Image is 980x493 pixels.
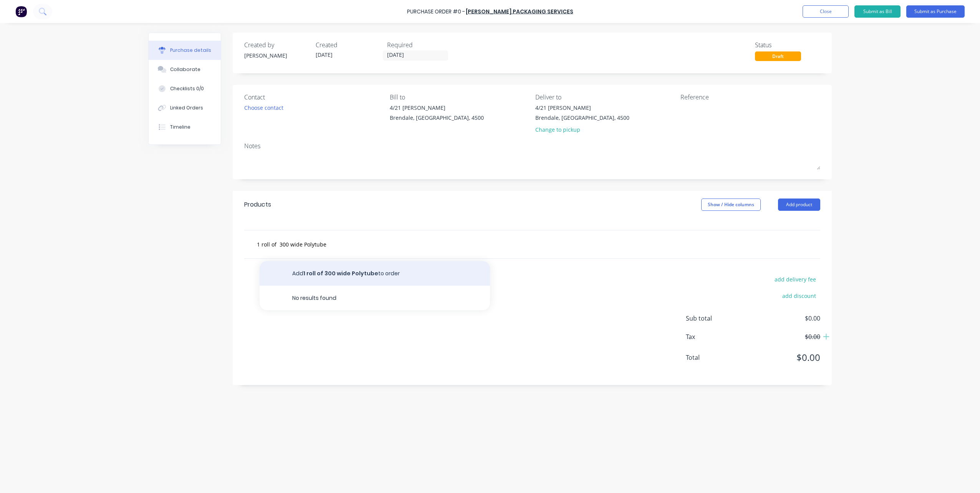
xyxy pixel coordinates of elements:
div: Brendale, [GEOGRAPHIC_DATA], 4500 [535,114,629,122]
div: Deliver to [535,93,675,102]
button: add delivery fee [770,274,820,284]
span: Total [686,353,743,362]
div: Draft [755,51,801,61]
div: Created by [244,40,310,50]
button: Close [803,5,849,18]
div: [PERSON_NAME] [244,51,310,60]
img: Factory [15,6,27,17]
span: $0.00 [743,332,820,341]
div: Bill to [390,93,530,102]
a: [PERSON_NAME] Packaging Services [466,8,573,15]
button: add discount [778,291,820,301]
button: Add1 roll of 300 wide Polytubeto order [260,261,490,286]
button: Collaborate [149,60,221,79]
div: Contact [244,93,384,102]
div: Checklists 0/0 [170,85,204,92]
div: Status [755,40,820,50]
button: Purchase details [149,41,221,60]
button: Add product [778,199,820,211]
div: Reference [680,93,820,102]
div: Created [316,40,381,50]
div: Change to pickup [535,126,629,134]
button: Submit as Bill [854,5,901,18]
div: Choose contact [244,104,283,112]
span: $0.00 [743,314,820,323]
span: $0.00 [743,351,820,364]
div: Purchase Order #0 - [407,8,465,16]
button: Submit as Purchase [906,5,965,18]
div: Products [244,200,271,209]
div: Brendale, [GEOGRAPHIC_DATA], 4500 [390,114,484,122]
span: Tax [686,332,743,341]
button: Show / Hide columns [701,199,761,211]
div: 4/21 [PERSON_NAME] [390,104,484,112]
div: Timeline [170,124,190,131]
button: Timeline [149,117,221,137]
div: Required [387,40,452,50]
div: Purchase details [170,47,211,54]
div: Linked Orders [170,104,203,111]
input: Start typing to add a product... [257,237,410,252]
button: Linked Orders [149,98,221,117]
span: Sub total [686,314,743,323]
div: 4/21 [PERSON_NAME] [535,104,629,112]
button: Checklists 0/0 [149,79,221,98]
div: Notes [244,141,820,151]
div: Collaborate [170,66,200,73]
